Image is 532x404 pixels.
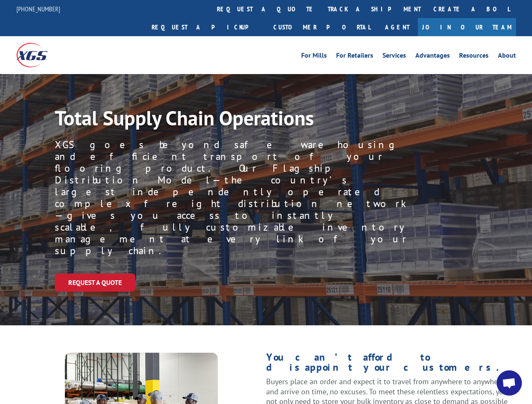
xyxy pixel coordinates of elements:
[267,18,377,36] a: Customer Portal
[16,5,60,13] a: [PHONE_NUMBER]
[55,139,408,257] p: XGS goes beyond safe warehousing and efficient transport of your flooring product. Our Flagship D...
[497,370,522,396] a: Open chat
[266,352,516,377] h1: You can’t afford to disappoint your customers.
[301,52,327,61] a: For Mills
[382,52,406,61] a: Services
[459,52,489,61] a: Resources
[55,274,135,292] a: Request a Quote
[418,18,516,36] a: Join Our Team
[415,52,450,61] a: Advantages
[336,52,373,61] a: For Retailers
[377,18,418,36] a: Agent
[145,18,267,36] a: Request a pickup
[498,52,516,61] a: About
[55,108,396,132] h1: Total Supply Chain Operations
